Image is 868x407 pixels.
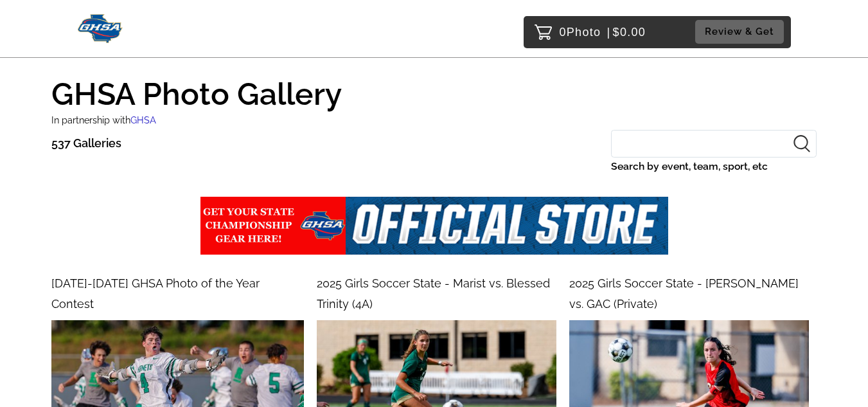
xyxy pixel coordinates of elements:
[607,26,611,39] span: |
[569,276,799,311] span: 2025 Girls Soccer State - [PERSON_NAME] vs. GAC (Private)
[51,276,260,311] span: [DATE]-[DATE] GHSA Photo of the Year Contest
[51,67,817,109] h1: GHSA Photo Gallery
[200,197,668,255] img: ghsa%2Fevents%2Fgallery%2Fundefined%2F5fb9f561-abbd-4c28-b40d-30de1d9e5cda
[130,114,156,125] span: GHSA
[78,14,123,43] img: Snapphound Logo
[560,22,646,42] p: 0 $0.00
[51,133,121,154] p: 537 Galleries
[51,114,156,125] small: In partnership with
[695,20,788,44] a: Review & Get
[317,276,550,311] span: 2025 Girls Soccer State - Marist vs. Blessed Trinity (4A)
[695,20,784,44] button: Review & Get
[567,22,601,42] span: Photo
[611,158,817,176] label: Search by event, team, sport, etc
